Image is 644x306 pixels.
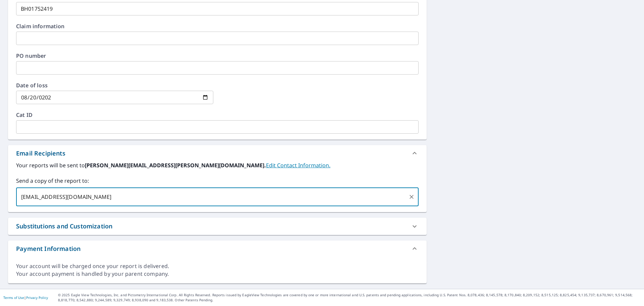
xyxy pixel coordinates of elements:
a: Terms of Use [3,295,24,300]
b: [PERSON_NAME][EMAIL_ADDRESS][PERSON_NAME][DOMAIN_NAME]. [85,162,266,169]
button: Clear [407,192,416,202]
div: Your account payment is handled by your parent company. [16,270,419,278]
label: Claim information [16,24,419,29]
div: Substitutions and Customization [8,218,427,235]
label: Your reports will be sent to [16,161,419,169]
label: Cat ID [16,112,419,118]
p: © 2025 Eagle View Technologies, Inc. and Pictometry International Corp. All Rights Reserved. Repo... [58,293,641,303]
div: Your account will be charged once your report is delivered. [16,262,419,270]
a: EditContactInfo [266,162,330,169]
label: PO number [16,53,419,58]
div: Email Recipients [16,149,65,158]
p: | [3,296,48,300]
div: Payment Information [8,241,427,257]
div: Payment Information [16,244,80,253]
div: Email Recipients [8,145,427,161]
label: Send a copy of the report to: [16,177,419,185]
a: Privacy Policy [26,295,48,300]
div: Substitutions and Customization [16,222,112,231]
label: Date of loss [16,83,213,88]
